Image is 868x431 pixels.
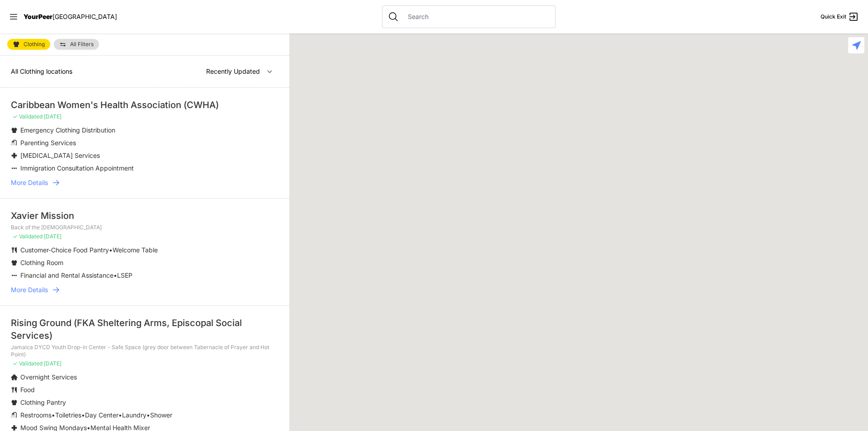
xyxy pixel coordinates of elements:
[11,178,278,187] a: More Details
[20,246,109,254] span: Customer-Choice Food Pantry
[20,386,35,393] span: Food
[44,113,61,120] span: [DATE]
[11,285,48,294] span: More Details
[52,411,55,419] span: •
[11,209,278,222] div: Xavier Mission
[44,360,61,367] span: [DATE]
[821,13,846,20] span: Quick Exit
[20,271,113,279] span: Financial and Rental Assistance
[11,344,278,358] p: Jamaica DYCD Youth Drop-in Center - Safe Space (grey door between Tabernacle of Prayer and Hot Po...
[150,411,172,419] span: Shower
[7,39,50,50] a: Clothing
[118,411,122,419] span: •
[20,139,76,147] span: Parenting Services
[13,360,42,367] span: ✓ Validated
[821,11,859,22] a: Quick Exit
[11,67,72,75] span: All Clothing locations
[11,285,278,294] a: More Details
[20,126,115,134] span: Emergency Clothing Distribution
[11,317,278,342] div: Rising Ground (FKA Sheltering Arms, Episcopal Social Services)
[20,164,134,172] span: Immigration Consultation Appointment
[52,13,117,20] span: [GEOGRAPHIC_DATA]
[402,12,550,21] input: Search
[117,271,132,279] span: LSEP
[44,233,61,240] span: [DATE]
[11,178,48,187] span: More Details
[13,233,42,240] span: ✓ Validated
[113,271,117,279] span: •
[113,246,158,254] span: Welcome Table
[20,259,63,266] span: Clothing Room
[146,411,150,419] span: •
[85,411,118,419] span: Day Center
[24,42,45,47] span: Clothing
[11,224,278,231] p: Back of the [DEMOGRAPHIC_DATA]
[55,411,81,419] span: Toiletries
[24,14,117,19] a: YourPeer[GEOGRAPHIC_DATA]
[54,39,99,50] a: All Filters
[24,13,52,20] span: YourPeer
[122,411,146,419] span: Laundry
[20,411,52,419] span: Restrooms
[20,398,66,406] span: Clothing Pantry
[20,373,77,381] span: Overnight Services
[20,152,100,159] span: [MEDICAL_DATA] Services
[70,42,94,47] span: All Filters
[81,411,85,419] span: •
[13,113,42,120] span: ✓ Validated
[11,99,278,111] div: Caribbean Women's Health Association (CWHA)
[109,246,113,254] span: •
